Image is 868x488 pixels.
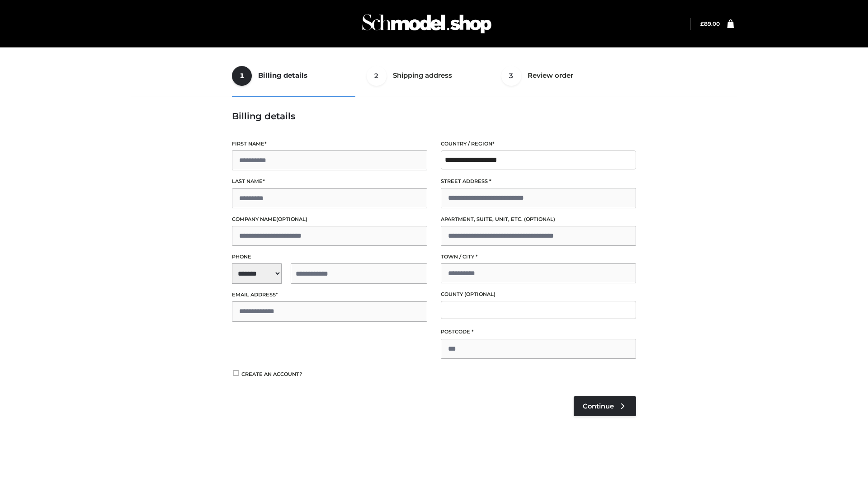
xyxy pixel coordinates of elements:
[241,371,302,377] span: Create an account?
[441,290,636,299] label: County
[232,140,427,148] label: First name
[232,177,427,186] label: Last name
[441,328,636,336] label: Postcode
[359,6,495,42] img: Schmodel Admin 964
[232,370,240,376] input: Create an account?
[700,20,704,27] span: £
[441,177,636,186] label: Street address
[700,20,720,27] bdi: 89.00
[232,291,427,299] label: Email address
[232,215,427,224] label: Company name
[583,402,614,410] span: Continue
[441,140,636,148] label: Country / Region
[464,291,495,297] span: (optional)
[232,253,427,261] label: Phone
[276,216,307,222] span: (optional)
[524,216,555,222] span: (optional)
[441,215,636,224] label: Apartment, suite, unit, etc.
[232,111,636,122] h3: Billing details
[700,20,720,27] a: £89.00
[441,253,636,261] label: Town / City
[574,396,636,416] a: Continue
